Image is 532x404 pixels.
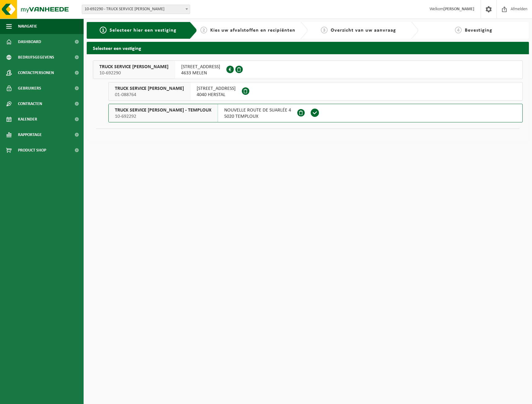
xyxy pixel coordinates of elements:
span: 10-692292 [115,113,211,120]
span: [STREET_ADDRESS] [181,64,220,70]
span: 4633 MELEN [181,70,220,76]
span: 4 [455,27,462,33]
span: Rapportage [18,127,42,143]
span: Dashboard [18,34,41,50]
span: Kalender [18,112,37,127]
span: 1 [100,27,107,33]
span: Kies uw afvalstoffen en recipiënten [210,28,295,33]
span: 5020 TEMPLOUX [224,113,291,120]
span: 10-692290 [99,70,168,76]
span: Navigatie [18,19,37,34]
span: TRUCK SERVICE [PERSON_NAME] [115,86,184,92]
span: Bevestiging [465,28,492,33]
button: TRUCK SERVICE [PERSON_NAME] 10-692290 [STREET_ADDRESS]4633 MELEN [93,60,523,79]
span: 10-692290 - TRUCK SERVICE SEBASTIAN - MELEN - MELEN [82,5,190,14]
span: 3 [321,27,328,33]
span: Bedrijfsgegevens [18,50,54,65]
span: 4040 HERSTAL [197,92,236,98]
strong: [PERSON_NAME] [443,7,474,11]
span: Contracten [18,96,42,112]
span: Overzicht van uw aanvraag [331,28,396,33]
span: [STREET_ADDRESS] [197,86,236,92]
span: 01-088764 [115,92,184,98]
span: Contactpersonen [18,65,54,81]
button: TRUCK SERVICE [PERSON_NAME] - TEMPLOUX 10-692292 NOUVELLE ROUTE DE SUARLÉE 45020 TEMPLOUX [108,104,523,122]
span: Product Shop [18,143,46,158]
span: 10-692290 - TRUCK SERVICE SEBASTIAN - MELEN - MELEN [82,5,190,14]
h2: Selecteer een vestiging [87,42,529,54]
span: Gebruikers [18,81,41,96]
span: TRUCK SERVICE [PERSON_NAME] - TEMPLOUX [115,107,211,113]
button: TRUCK SERVICE [PERSON_NAME] 01-088764 [STREET_ADDRESS]4040 HERSTAL [108,82,523,101]
span: TRUCK SERVICE [PERSON_NAME] [99,64,168,70]
span: 2 [200,27,207,33]
span: Selecteer hier een vestiging [110,28,177,33]
span: NOUVELLE ROUTE DE SUARLÉE 4 [224,107,291,113]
